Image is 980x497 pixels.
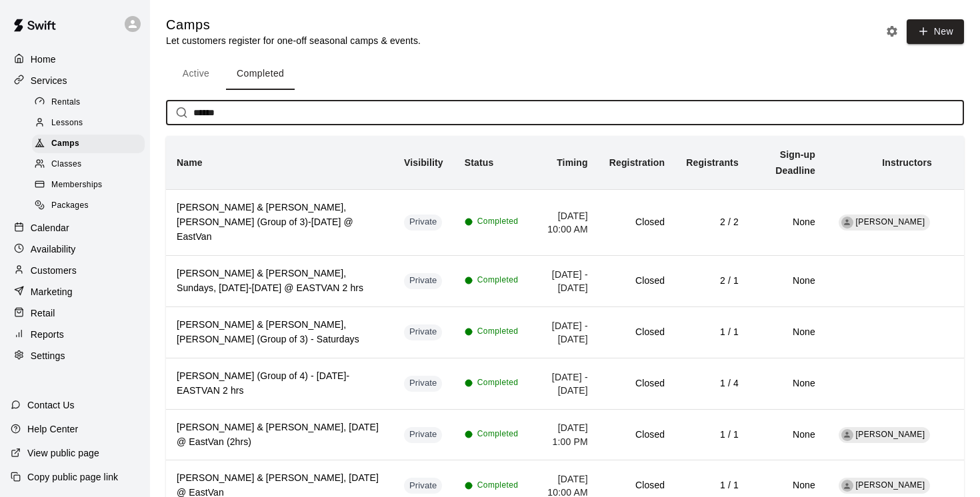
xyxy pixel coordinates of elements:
h6: Closed [609,274,665,288]
button: New [907,19,964,44]
h6: [PERSON_NAME] & [PERSON_NAME], [PERSON_NAME] (Group of 3) - Saturdays [177,318,383,347]
h6: Closed [609,215,665,230]
span: Completed [477,274,519,287]
b: Registrants [686,157,739,168]
b: Timing [557,157,588,168]
div: Classes [32,155,145,174]
span: Private [404,428,443,441]
span: Private [404,326,443,338]
h6: 1 / 1 [686,428,739,442]
span: Private [404,377,443,390]
div: Lessons [32,114,145,133]
a: Camps [32,134,150,155]
button: Completed [226,58,295,90]
h6: Closed [609,478,665,493]
span: Classes [51,158,81,171]
span: Private [404,216,443,229]
p: Let customers register for one-off seasonal camps & events. [166,34,421,47]
h6: [PERSON_NAME] & [PERSON_NAME], [PERSON_NAME] (Group of 3)-[DATE] @ EastVan [177,201,383,245]
b: Name [177,157,203,168]
span: Memberships [51,179,102,192]
span: Camps [51,137,79,151]
p: Contact Us [27,398,75,412]
h6: 2 / 2 [686,215,739,230]
span: Rentals [51,96,81,109]
a: Calendar [11,218,139,238]
a: Customers [11,260,139,280]
h6: [PERSON_NAME] & [PERSON_NAME], [DATE] @ EastVan (2hrs) [177,420,383,450]
p: Calendar [31,221,69,235]
span: Completed [477,215,519,229]
div: Camps [32,135,145,153]
a: Classes [32,155,150,175]
h6: 1 / 1 [686,325,739,340]
a: Retail [11,303,139,323]
p: Availability [31,243,76,256]
b: Instructors [882,157,932,168]
span: [PERSON_NAME] [856,217,925,227]
b: Status [465,157,494,168]
div: Kyle Gee [841,480,853,492]
button: Camp settings [882,21,902,41]
p: Marketing [31,285,73,298]
td: [DATE] - [DATE] [529,255,598,306]
h6: 1 / 1 [686,478,739,493]
a: New [902,25,964,37]
h6: 1 / 4 [686,376,739,391]
b: Registration [609,157,665,168]
a: Packages [32,196,150,217]
p: Home [31,53,56,66]
div: Marketing [11,282,139,302]
span: [PERSON_NAME] [856,430,925,439]
h5: Camps [166,16,421,34]
button: Active [166,58,226,90]
h6: [PERSON_NAME] & [PERSON_NAME], Sundays, [DATE]-[DATE] @ EASTVAN 2 hrs [177,266,383,296]
b: Sign-up Deadline [775,149,815,176]
b: Visibility [404,157,443,168]
p: Settings [31,349,65,362]
a: Services [11,71,139,91]
h6: None [760,376,815,391]
h6: None [760,325,815,340]
span: Completed [477,428,519,441]
p: Customers [31,264,77,277]
p: Reports [31,328,64,341]
td: [DATE] 10:00 AM [529,189,598,255]
h6: None [760,274,815,288]
span: Packages [51,199,89,213]
div: Availability [11,239,139,259]
p: Copy public page link [27,470,118,484]
span: Private [404,274,443,287]
a: Home [11,49,139,69]
h6: Closed [609,428,665,442]
span: Lessons [51,117,83,130]
h6: Closed [609,376,665,391]
td: [DATE] 1:00 PM [529,409,598,460]
div: This service is hidden, and can only be accessed via a direct link [404,273,443,289]
p: Services [31,74,67,87]
a: Settings [11,346,139,366]
div: This service is hidden, and can only be accessed via a direct link [404,427,443,443]
div: Rentals [32,93,145,112]
h6: None [760,215,815,230]
div: This service is hidden, and can only be accessed via a direct link [404,324,443,340]
span: Completed [477,376,519,390]
p: Retail [31,306,55,320]
div: Owen Hillen [841,429,853,441]
span: Completed [477,325,519,338]
p: Help Center [27,422,78,436]
span: [PERSON_NAME] [856,480,925,490]
a: Memberships [32,175,150,196]
div: Packages [32,197,145,215]
a: Reports [11,324,139,344]
a: Rentals [32,92,150,113]
h6: None [760,478,815,493]
h6: Closed [609,325,665,340]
